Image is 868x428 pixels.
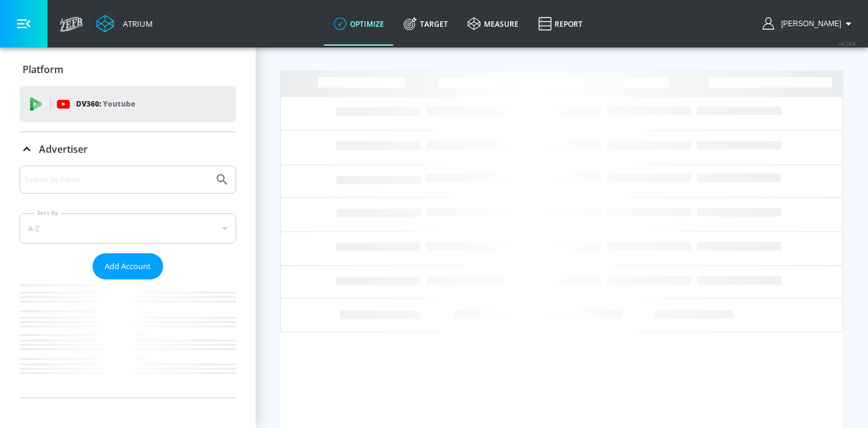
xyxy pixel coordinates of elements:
div: A-Z [19,213,236,244]
div: Atrium [118,18,153,29]
p: Advertiser [39,142,88,156]
nav: list of Advertiser [19,279,236,398]
p: Platform [23,63,63,76]
div: Advertiser [19,166,236,398]
button: Add Account [93,253,163,279]
a: optimize [324,2,394,46]
div: Advertiser [19,132,236,166]
span: v 4.28.0 [839,40,856,47]
a: Report [528,2,592,46]
p: DV360: [76,97,135,111]
span: login as: Heather.Aleksis@zefr.com [776,19,841,28]
p: Youtube [103,97,135,110]
span: Add Account [105,259,151,273]
input: Search by name [24,172,209,188]
a: measure [458,2,528,46]
a: Atrium [96,15,153,33]
div: DV360: Youtube [19,86,236,122]
div: Platform [19,52,236,86]
button: [PERSON_NAME] [763,16,856,31]
a: Target [394,2,458,46]
label: Sort By [35,209,61,217]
